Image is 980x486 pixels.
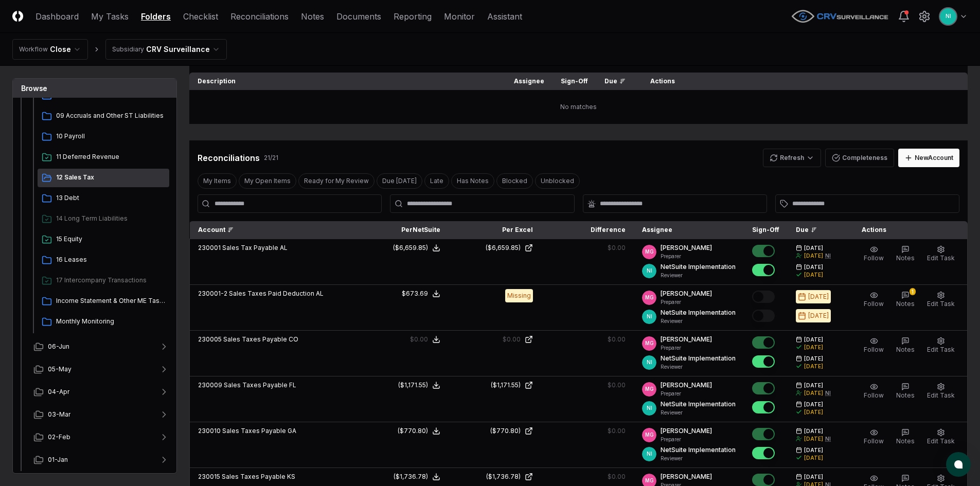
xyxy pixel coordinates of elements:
span: 14 Long Term Liabilities [56,214,165,223]
a: My Tasks [91,10,129,23]
a: 16 Leases [38,251,169,269]
button: Edit Task [925,426,957,448]
p: Preparer [661,344,712,352]
div: ($770.80) [398,426,428,436]
button: Follow [862,335,886,356]
div: $0.00 [608,243,626,253]
span: Edit Task [927,391,955,399]
span: [DATE] [804,401,823,408]
h3: Browse [13,79,176,98]
span: Follow [864,300,884,308]
button: Late [424,173,449,189]
p: Preparer [661,253,712,260]
button: Edit Task [925,381,957,402]
div: [DATE] [804,435,823,443]
div: ($6,659.85) [486,243,521,253]
button: Notes [894,335,917,356]
span: [DATE] [804,473,823,481]
span: NI [946,12,951,20]
span: Sales Taxes Paid Deduction AL [229,290,324,297]
p: NetSuite Implementation [661,354,736,363]
button: Edit Task [925,335,957,356]
div: Actions [853,225,959,235]
span: 230010 [198,427,221,435]
span: 16 Leases [56,255,165,264]
button: Mark complete [752,291,775,303]
a: 13 Debt [38,189,169,208]
span: [DATE] [804,446,823,454]
img: CRV Surveillance logo [791,9,889,23]
span: Notes [896,300,915,308]
button: Follow [862,381,886,402]
span: 230009 [198,381,222,389]
div: NI [825,252,831,260]
p: [PERSON_NAME] [661,289,712,298]
th: Per NetSuite [356,221,449,239]
span: NI [647,450,652,458]
button: Mark complete [752,310,775,322]
span: NI [647,267,652,275]
button: ($1,736.78) [394,472,440,481]
button: ($1,171.55) [398,381,440,390]
span: Follow [864,254,884,262]
button: Follow [862,243,886,265]
div: $0.00 [608,381,626,390]
button: Unblocked [535,173,580,189]
th: Sign-Off [553,73,596,90]
span: [DATE] [804,382,823,389]
span: Follow [864,391,884,399]
div: [DATE] [808,292,829,301]
span: 12 Sales Tax [56,173,165,182]
div: $0.00 [608,472,626,481]
span: 230015 [198,473,220,480]
button: Ready for My Review [298,173,375,189]
span: Edit Task [927,346,955,353]
span: Sales Taxes Payable GA [222,427,296,435]
span: Sales Taxes Payable KS [222,473,295,480]
button: 01-Jan [25,448,177,471]
span: [DATE] [804,336,823,344]
div: [DATE] [808,311,829,320]
th: Difference [541,221,634,239]
td: No matches [189,90,968,124]
th: Assignee [634,221,744,239]
div: [DATE] [804,363,823,370]
button: Refresh [763,149,821,167]
div: $0.00 [410,335,428,344]
a: ($770.80) [457,426,533,436]
a: Dashboard [35,10,79,23]
span: Follow [864,346,884,353]
div: NI [825,389,831,397]
button: ($770.80) [398,426,440,436]
p: Reviewer [661,272,736,279]
button: Has Notes [451,173,494,189]
span: NI [647,358,652,366]
div: Actions [642,77,959,86]
button: My Open Items [239,173,296,189]
span: Sales Taxes Payable FL [224,381,296,389]
div: NI [825,435,831,443]
div: ($6,659.85) [393,243,428,253]
button: 04-Apr [25,381,177,403]
a: Monthly Monitoring [38,313,169,331]
span: 06-Jun [48,342,69,351]
button: Follow [862,426,886,448]
a: ($1,736.78) [457,472,533,481]
div: ($1,736.78) [394,472,428,481]
a: ($1,171.55) [457,381,533,390]
div: [DATE] [804,408,823,416]
span: Edit Task [927,300,955,308]
span: Sales Tax Payable AL [222,244,288,251]
div: [DATE] [804,344,823,351]
button: $0.00 [410,335,440,344]
a: ($6,659.85) [457,243,533,253]
div: $673.69 [402,289,428,298]
span: MG [645,385,654,393]
button: Mark complete [752,245,775,257]
span: 01-Jan [48,455,68,464]
a: Notes [301,10,324,23]
p: NetSuite Implementation [661,308,736,317]
button: Notes [894,381,917,402]
div: Missing [505,289,533,302]
span: Edit Task [927,254,955,262]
